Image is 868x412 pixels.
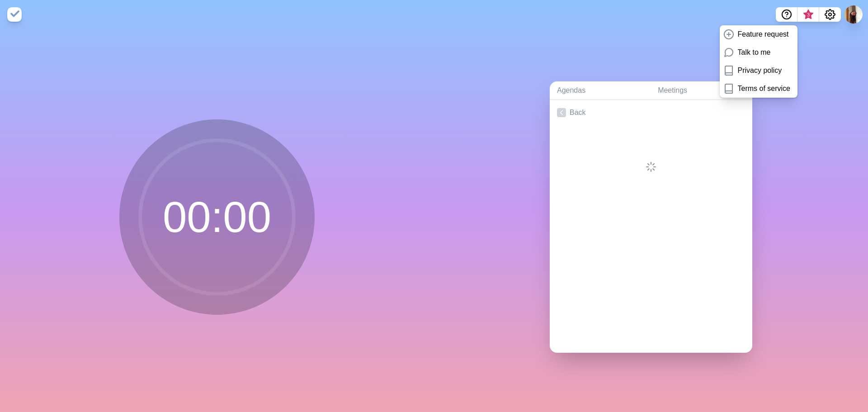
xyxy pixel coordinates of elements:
img: timeblocks logo [7,7,22,22]
p: Privacy policy [738,65,782,76]
a: Privacy policy [720,62,797,80]
a: Terms of service [720,80,797,98]
button: Settings [819,7,841,22]
p: Talk to me [738,47,771,58]
a: Feature request [720,25,797,43]
p: Feature request [738,29,789,40]
span: 3 [805,11,812,19]
button: What’s new [797,7,819,22]
p: Terms of service [738,83,790,94]
a: Agendas [550,81,651,100]
a: Back [550,100,752,125]
a: Meetings [651,81,752,100]
button: Help [776,7,797,22]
